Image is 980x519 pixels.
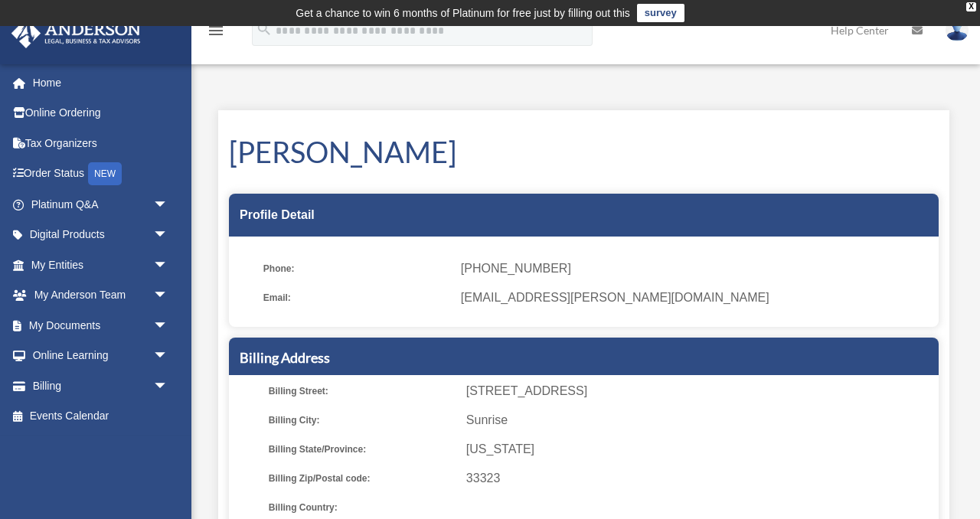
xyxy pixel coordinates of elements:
a: My Documentsarrow_drop_down [11,310,191,341]
a: Events Calendar [11,401,191,432]
span: arrow_drop_down [153,341,184,372]
a: Tax Organizers [11,128,191,158]
a: Billingarrow_drop_down [11,370,191,401]
i: search [256,21,273,38]
div: NEW [88,162,122,185]
span: Billing City: [269,410,456,431]
a: Home [11,67,191,98]
h5: Billing Address [240,348,928,367]
span: [US_STATE] [466,439,933,460]
a: My Anderson Teamarrow_drop_down [11,280,191,311]
a: My Entitiesarrow_drop_down [11,250,191,280]
a: menu [207,27,225,40]
a: survey [637,4,684,22]
span: [STREET_ADDRESS] [466,380,933,402]
a: Platinum Q&Aarrow_drop_down [11,189,191,220]
span: Billing Country: [269,497,456,518]
span: [PHONE_NUMBER] [461,258,928,279]
span: Billing Zip/Postal code: [269,468,456,489]
span: arrow_drop_down [153,250,184,281]
span: arrow_drop_down [153,370,184,402]
span: Billing State/Province: [269,439,456,460]
div: close [966,2,976,11]
span: arrow_drop_down [153,189,184,220]
i: menu [207,21,225,40]
span: [EMAIL_ADDRESS][PERSON_NAME][DOMAIN_NAME] [461,287,928,308]
div: Get a chance to win 6 months of Platinum for free just by filling out this [296,4,630,22]
span: arrow_drop_down [153,310,184,341]
a: Order StatusNEW [11,158,191,190]
span: arrow_drop_down [153,280,184,312]
a: Digital Productsarrow_drop_down [11,220,191,250]
span: 33323 [466,468,933,489]
h1: [PERSON_NAME] [229,132,939,172]
img: User Pic [946,19,969,41]
span: Phone: [263,258,450,279]
span: arrow_drop_down [153,220,184,251]
div: Profile Detail [229,194,939,237]
span: Sunrise [466,410,933,431]
a: Online Learningarrow_drop_down [11,341,191,371]
img: Anderson Advisors Platinum Portal [7,18,145,48]
span: Billing Street: [269,380,456,402]
span: Email: [263,287,450,308]
a: Online Ordering [11,98,191,129]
